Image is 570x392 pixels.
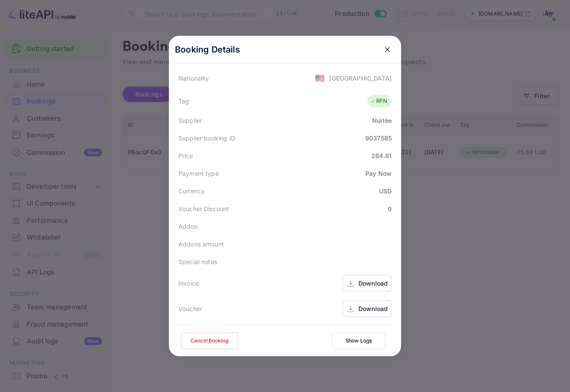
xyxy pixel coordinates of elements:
div: Payment type [178,169,219,178]
div: RFN [370,97,387,106]
div: Price [178,151,193,160]
button: close [380,42,395,57]
div: Voucher Discount [178,204,229,213]
button: Cancel Booking [181,332,238,349]
div: 284.81 [371,151,392,160]
div: Download [358,279,388,288]
div: Voucher [178,304,202,313]
div: Nationality [178,74,209,83]
div: USD [379,187,392,196]
div: Addons amount [178,240,224,249]
div: 0 [388,204,392,213]
div: 9037585 [365,134,392,143]
div: Nuitée [372,116,392,125]
div: Download [358,304,388,313]
div: Supplier booking ID [178,134,235,143]
button: Show Logs [332,332,385,349]
div: Tag [178,96,189,106]
div: Supplier [178,116,202,125]
div: Currency [178,187,205,196]
div: Invoice [178,279,199,288]
div: Pay Now [365,169,392,178]
span: United States [315,70,325,86]
p: Booking Details [175,43,240,56]
div: [GEOGRAPHIC_DATA] [329,74,392,83]
div: Special notes [178,257,217,266]
div: Addon [178,222,198,231]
